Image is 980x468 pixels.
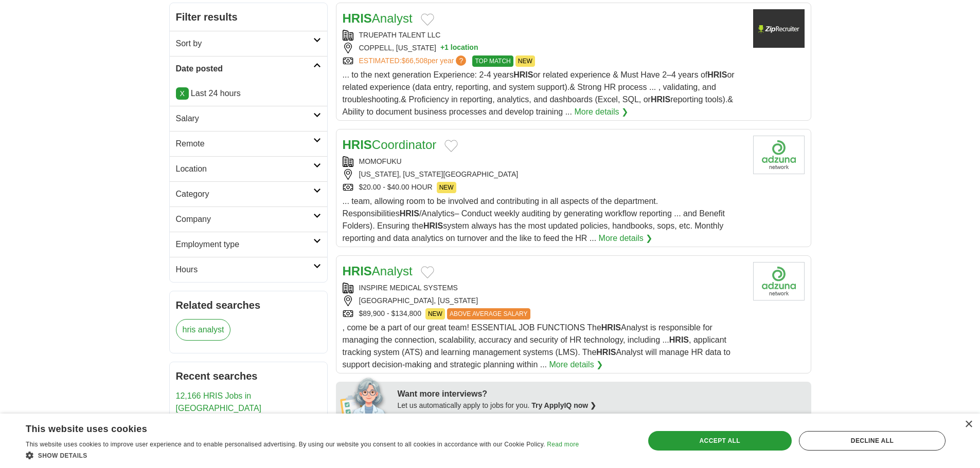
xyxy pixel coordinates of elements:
strong: HRIS [343,264,372,278]
span: ABOVE AVERAGE SALARY [447,308,530,320]
strong: HRIS [651,95,670,104]
div: MOMOFUKU [343,156,745,167]
strong: HRIS [601,323,621,332]
img: apply-iq-scientist.png [340,376,390,417]
strong: HRIS [400,209,419,218]
span: ... to the next generation Experience: 2-4 years or related experience & Must Have 2–4 years of o... [343,70,735,116]
a: Employment type [170,232,327,257]
div: [US_STATE], [US_STATE][GEOGRAPHIC_DATA] [343,169,745,180]
div: Let us automatically apply to jobs for you. [398,400,805,411]
strong: HRIS [343,138,372,152]
a: Hours [170,257,327,282]
span: NEW [437,182,456,193]
a: More details ❯ [549,359,603,371]
span: ? [456,55,466,66]
strong: HRIS [423,221,443,230]
span: NEW [515,55,535,67]
a: Location [170,156,327,181]
a: 12,166 HRIS Jobs in [GEOGRAPHIC_DATA] [176,391,262,413]
a: HRISAnalyst [343,11,413,25]
a: Read more, opens a new window [547,441,579,448]
h2: Date posted [176,63,313,75]
button: +1 location [440,43,478,53]
span: , come be a part of our great team! ESSENTIAL JOB FUNCTIONS The Analyst is responsible for managi... [343,323,730,369]
h2: Filter results [170,3,327,31]
strong: HRIS [669,335,689,344]
img: Company logo [753,136,805,174]
div: INSPIRE MEDICAL SYSTEMS [343,283,745,293]
span: ... team, allowing room to be involved and contributing in all aspects of the department. Respons... [343,197,725,242]
div: $89,900 - $134,800 [343,308,745,320]
div: Accept all [648,431,792,451]
h2: Remote [176,138,313,150]
a: HRISCoordinator [343,138,437,152]
a: More details ❯ [599,232,653,245]
h2: Location [176,163,313,175]
h2: Sort by [176,38,313,50]
div: TRUEPATH TALENT LLC [343,30,745,41]
p: Last 24 hours [176,87,321,100]
h2: Hours [176,264,313,276]
h2: Recent searches [176,368,321,384]
div: Close [965,421,972,428]
div: [GEOGRAPHIC_DATA], [US_STATE] [343,295,745,306]
h2: Company [176,213,313,226]
button: Add to favorite jobs [421,266,434,278]
a: X [176,87,189,100]
h2: Related searches [176,297,321,313]
a: Remote [170,131,327,156]
strong: HRIS [343,11,372,25]
a: Sort by [170,31,327,56]
h2: Salary [176,113,313,125]
div: This website uses cookies [26,420,553,435]
a: Category [170,181,327,207]
a: Date posted [170,56,327,81]
div: $20.00 - $40.00 HOUR [343,182,745,193]
strong: HRIS [707,70,727,79]
span: $66,508 [401,57,427,65]
a: More details ❯ [574,106,628,118]
span: NEW [425,308,445,320]
span: TOP MATCH [472,55,513,67]
a: hris analyst [176,319,231,341]
strong: HRIS [513,70,533,79]
button: Add to favorite jobs [444,140,458,152]
button: Add to favorite jobs [421,13,434,26]
span: + [440,43,444,53]
span: This website uses cookies to improve user experience and to enable personalised advertising. By u... [26,441,545,448]
strong: HRIS [596,348,616,357]
div: Show details [26,450,579,460]
a: Company [170,207,327,232]
img: Company logo [753,9,805,48]
div: Decline all [799,431,946,451]
a: ESTIMATED:$66,508per year? [359,55,469,67]
h2: Employment type [176,238,313,251]
a: Try ApplyIQ now ❯ [531,401,596,409]
div: COPPELL, [US_STATE] [343,43,745,53]
a: Salary [170,106,327,131]
div: Want more interviews? [398,388,805,400]
span: Show details [38,452,87,459]
h2: Category [176,188,313,200]
img: Company logo [753,262,805,301]
a: HRISAnalyst [343,264,413,278]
